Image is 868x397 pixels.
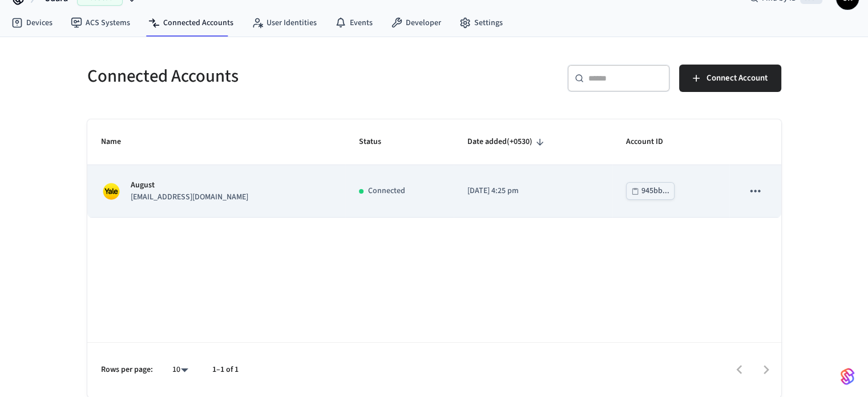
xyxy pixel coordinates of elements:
[841,367,854,386] img: SeamLogoGradient.69752ec5.svg
[368,185,405,197] p: Connected
[243,13,326,33] a: User Identities
[467,133,547,151] span: Date added(+0530)
[641,184,669,198] div: 945bb...
[101,133,136,151] span: Name
[626,133,678,151] span: Account ID
[626,182,675,200] button: 945bb...
[382,13,450,33] a: Developer
[679,65,781,92] button: Connect Account
[326,13,382,33] a: Events
[450,13,512,33] a: Settings
[101,181,122,202] img: Yale Logo, Square
[101,364,153,376] p: Rows per page:
[167,362,194,378] div: 10
[359,133,396,151] span: Status
[87,119,781,218] table: sticky table
[62,13,139,33] a: ACS Systems
[2,13,62,33] a: Devices
[87,65,427,88] h5: Connected Accounts
[706,71,768,86] span: Connect Account
[131,191,248,203] p: [EMAIL_ADDRESS][DOMAIN_NAME]
[139,13,243,33] a: Connected Accounts
[131,179,248,191] p: August
[467,185,599,197] p: [DATE] 4:25 pm
[212,364,239,376] p: 1–1 of 1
